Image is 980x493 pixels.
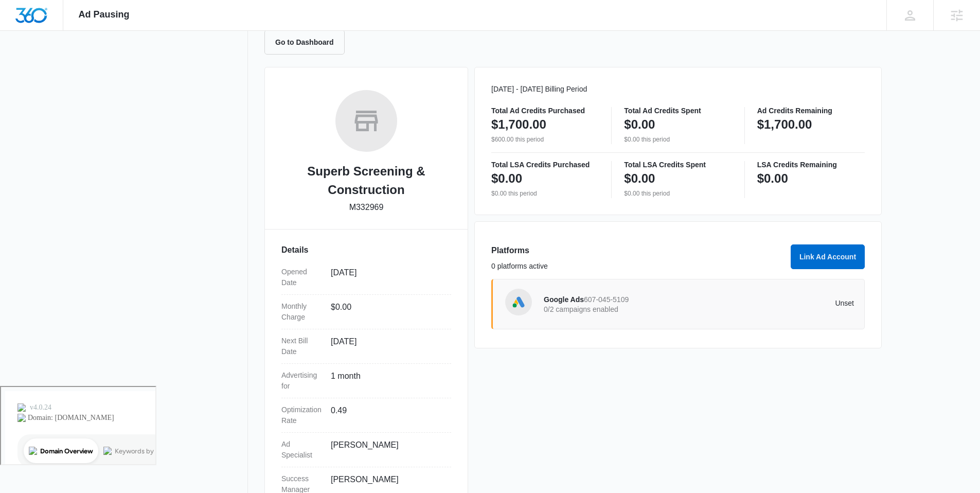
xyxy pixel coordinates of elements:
div: Monthly Charge$0.00 [281,295,451,329]
p: 0 platforms active [491,261,785,272]
p: $0.00 [624,116,655,133]
img: logo_orange.svg [16,16,25,25]
p: $600.00 this period [491,135,599,144]
p: Ad Credits Remaining [757,107,865,114]
p: $0.00 this period [624,135,732,144]
div: Opened Date[DATE] [281,260,451,295]
p: $0.00 [757,170,788,187]
div: Domain: [DOMAIN_NAME] [27,27,113,35]
span: Google Ads [544,295,584,304]
p: $0.00 this period [491,189,599,198]
img: tab_domain_overview_orange.svg [28,60,36,68]
p: M332969 [349,201,384,214]
p: 0/2 campaigns enabled [544,306,699,313]
a: Google AdsGoogle Ads607-045-51090/2 campaigns enabledUnset [491,279,865,329]
button: Link Ad Account [791,244,865,269]
p: $1,700.00 [491,116,546,133]
span: 607-045-5109 [584,295,629,304]
dd: [DATE] [331,267,443,288]
dt: Advertising for [281,370,323,392]
p: Total Ad Credits Spent [624,107,732,114]
p: $0.00 [624,170,655,187]
div: Ad Specialist[PERSON_NAME] [281,433,451,467]
a: Go to Dashboard [264,38,351,46]
div: Advertising for1 month [281,364,451,398]
dd: [DATE] [331,336,443,357]
dt: Ad Specialist [281,439,323,461]
img: Google Ads [511,294,526,310]
h2: Superb Screening & Construction [281,162,451,199]
img: website_grey.svg [16,27,25,35]
div: Optimization Rate0.49 [281,398,451,433]
dd: $0.00 [331,301,443,323]
p: Total Ad Credits Purchased [491,107,599,114]
div: v 4.0.24 [29,16,50,25]
button: Go to Dashboard [264,30,345,55]
dt: Opened Date [281,267,323,288]
dt: Optimization Rate [281,404,323,426]
dd: 0.49 [331,404,443,426]
p: [DATE] - [DATE] Billing Period [491,84,865,95]
img: tab_keywords_by_traffic_grey.svg [102,60,111,68]
dt: Next Bill Date [281,336,323,357]
dd: 1 month [331,370,443,392]
p: LSA Credits Remaining [757,161,865,168]
p: $0.00 this period [624,189,732,198]
h3: Details [281,244,451,256]
p: $1,700.00 [757,116,812,133]
p: Total LSA Credits Spent [624,161,732,168]
p: Unset [699,300,854,307]
span: Ad Pausing [79,9,130,20]
div: Next Bill Date[DATE] [281,329,451,364]
div: Keywords by Traffic [114,61,173,67]
p: Total LSA Credits Purchased [491,161,599,168]
dt: Monthly Charge [281,301,323,323]
h3: Platforms [491,244,785,257]
p: $0.00 [491,170,522,187]
dd: [PERSON_NAME] [331,439,443,461]
div: Domain Overview [39,61,92,67]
